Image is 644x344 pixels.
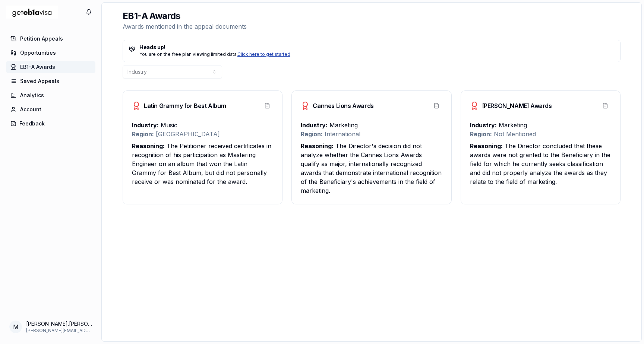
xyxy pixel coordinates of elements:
span: Analytics [20,92,44,99]
strong: Reasoning: [301,142,334,150]
a: EB1-A Awards [6,61,95,73]
h2: EB1-A Awards [123,10,247,22]
span: Saved Appeals [20,77,59,85]
a: Petition Appeals [6,33,95,45]
strong: Region: [301,130,323,138]
p: Marketing [470,121,611,130]
h3: Cannes Lions Awards [301,101,373,110]
span: [PERSON_NAME][EMAIL_ADDRESS][PERSON_NAME][DOMAIN_NAME] [26,328,92,334]
a: Saved Appeals [6,75,95,87]
span: Petition Appeals [20,35,63,42]
p: The Director's decision did not analyze whether the Cannes Lions Awards qualify as major, interna... [301,141,442,195]
p: The Petitioner received certificates in recognition of his participation as Mastering Engineer on... [132,141,273,186]
img: geteb1avisa logo [6,3,58,22]
a: Home Page [6,3,58,22]
strong: Reasoning: [132,142,165,150]
h3: Latin Grammy for Best Album [132,101,226,110]
span: m [13,322,19,331]
strong: Region: [470,130,492,138]
strong: Industry: [132,121,159,129]
p: Marketing [301,121,442,130]
strong: Industry: [301,121,328,129]
a: Analytics [6,89,95,101]
span: EB1-A Awards [20,63,55,71]
p: Music [132,121,273,130]
span: Opportunities [20,49,56,57]
span: Account [20,106,41,113]
a: Heads up!You are on the free plan viewing limited data.Click here to get started [123,40,621,62]
a: Opportunities [6,47,95,59]
span: [PERSON_NAME].[PERSON_NAME] [26,320,92,328]
p: Not Mentioned [470,130,611,138]
p: International [301,130,442,138]
div: You are on the free plan viewing limited data. [129,51,614,57]
h5: Heads up! [129,45,614,50]
p: The Director concluded that these awards were not granted to the Beneficiary in the field for whi... [470,141,611,186]
strong: Region: [132,130,154,138]
p: Awards mentioned in the appeal documents [123,22,247,31]
p: [GEOGRAPHIC_DATA] [132,130,273,138]
a: Account [6,103,95,115]
strong: Industry: [470,121,497,129]
a: Click here to get started [237,51,290,57]
button: Feedback [6,118,95,130]
strong: Reasoning: [470,142,503,150]
h3: [PERSON_NAME] Awards [470,101,552,110]
button: Open your profile menu [6,317,95,337]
